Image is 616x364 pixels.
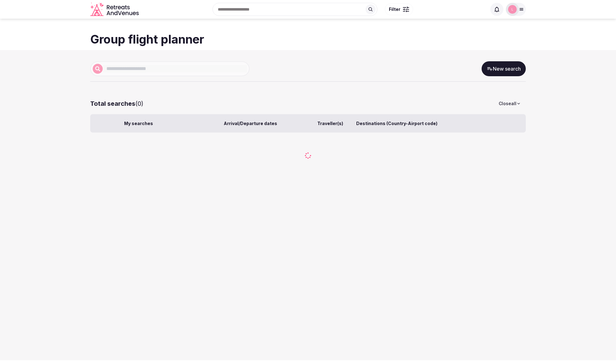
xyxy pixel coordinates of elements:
[90,2,140,16] svg: Retreats and Venues company logo
[494,97,526,110] button: Closeall
[385,3,413,15] button: Filter
[356,120,503,127] div: Destinations (Country-Airport code)
[90,31,526,48] h1: Group flight planner
[306,120,354,127] div: Traveller(s)
[389,6,400,12] span: Filter
[508,5,517,14] img: Luis Mereiles
[90,100,135,107] strong: Total searches
[90,2,140,16] a: Visit the homepage
[482,61,526,76] a: New search
[124,120,221,127] div: My searches
[90,99,143,108] p: ( 0 )
[224,120,304,127] div: Arrival/Departure dates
